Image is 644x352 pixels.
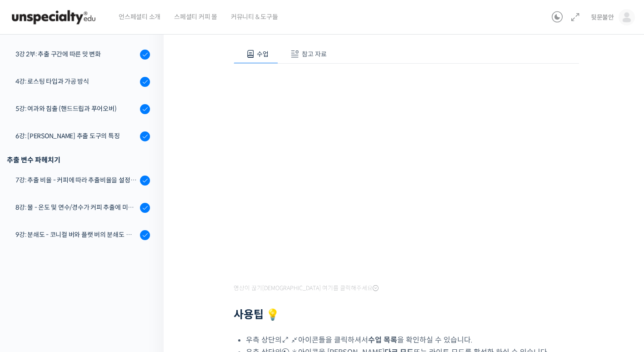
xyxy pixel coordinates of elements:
[257,50,269,58] span: 수업
[83,291,94,298] span: 대화
[246,334,579,346] li: 우측 상단의 아이콘들을 클릭하셔서 을 확인하실 수 있습니다.
[234,308,280,322] strong: 사용팁 💡
[60,277,117,299] a: 대화
[15,175,137,185] div: 7강: 추출 비율 - 커피에 따라 추출비율을 설정하는 방법
[234,285,379,292] span: 영상이 끊기[DEMOGRAPHIC_DATA] 여기를 클릭해주세요
[15,49,137,59] div: 3강 2부: 추출 구간에 따른 맛 변화
[3,277,60,299] a: 홈
[117,277,175,299] a: 설정
[15,131,137,141] div: 6강: [PERSON_NAME] 추출 도구의 특징
[15,230,137,240] div: 9강: 분쇄도 - 코니컬 버와 플랫 버의 분쇄도 차이는 왜 추출 결과물에 영향을 미치는가
[15,202,137,212] div: 8강: 물 - 온도 및 연수/경수가 커피 추출에 미치는 영향
[15,76,137,86] div: 4강: 로스팅 타입과 가공 방식
[591,13,614,21] span: 뒷문불안
[29,290,34,297] span: 홈
[7,154,150,166] div: 추출 변수 파헤치기
[140,290,151,297] span: 설정
[302,50,327,58] span: 참고 자료
[368,335,397,345] b: 수업 목록
[15,104,137,114] div: 5강: 여과와 침출 (핸드드립과 푸어오버)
